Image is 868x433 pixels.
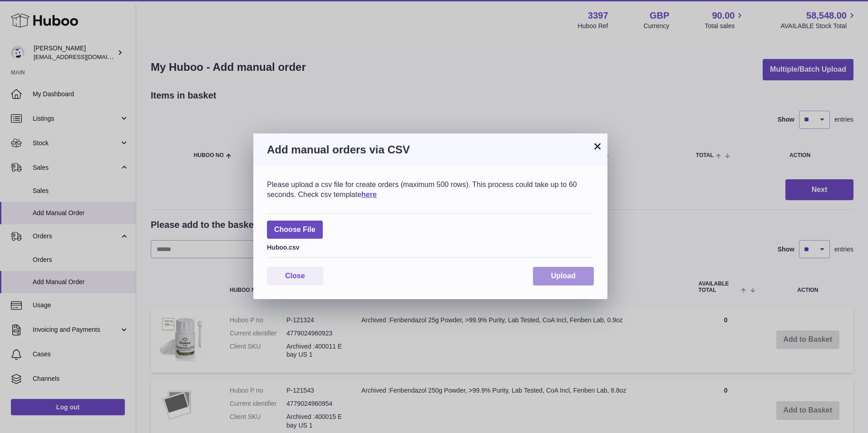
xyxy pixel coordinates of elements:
button: Close [267,267,323,285]
div: Huboo.csv [267,241,594,252]
div: Please upload a csv file for create orders (maximum 500 rows). This process could take up to 60 s... [267,180,594,199]
span: Close [285,272,305,280]
a: here [361,191,377,198]
button: Upload [533,267,594,285]
span: Choose File [267,221,323,239]
h3: Add manual orders via CSV [267,143,594,157]
span: Upload [551,272,576,280]
button: × [592,141,603,152]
